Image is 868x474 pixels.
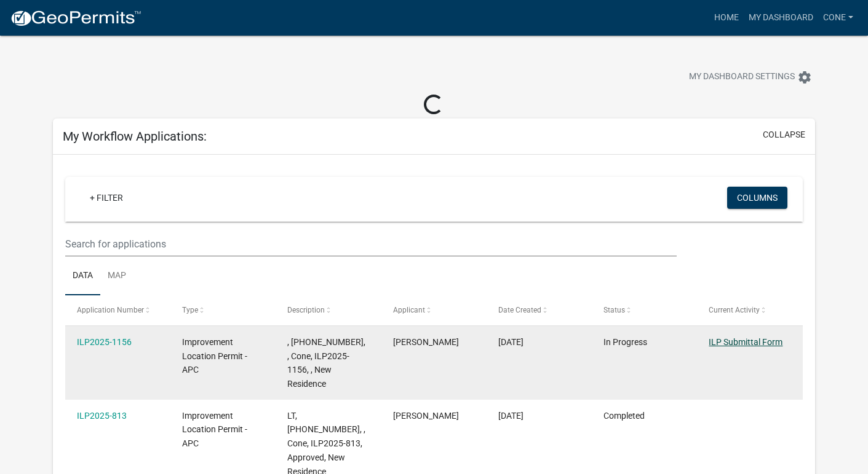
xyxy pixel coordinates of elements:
span: Improvement Location Permit - APC [182,337,247,375]
button: My Dashboard Settingssettings [679,65,822,89]
a: My Dashboard [744,6,818,29]
datatable-header-cell: Type [170,295,276,325]
datatable-header-cell: Current Activity [697,295,802,325]
span: 09/14/2025 [498,337,524,347]
a: Cone [818,6,858,29]
a: Data [65,257,100,296]
span: Applicant [393,306,425,314]
a: Home [709,6,744,29]
span: , 010-107-292, , Cone, ILP2025-1156, , New Residence [287,337,365,389]
span: My Dashboard Settings [689,70,795,85]
datatable-header-cell: Description [276,295,381,325]
button: collapse [763,128,805,141]
a: ILP2025-813 [77,411,127,421]
span: Dana [393,337,459,347]
datatable-header-cell: Date Created [487,295,592,325]
span: Improvement Location Permit - APC [182,411,247,449]
a: Map [100,257,133,296]
h5: My Workflow Applications: [63,129,207,144]
button: Columns [727,187,787,209]
span: Current Activity [709,306,760,314]
span: Status [603,306,625,314]
input: Search for applications [65,231,677,257]
span: Completed [603,411,645,421]
span: Application Number [77,306,144,314]
datatable-header-cell: Application Number [65,295,170,325]
span: In Progress [603,337,647,347]
span: Description [287,306,325,314]
datatable-header-cell: Status [592,295,697,325]
a: + Filter [80,187,133,209]
a: ILP2025-1156 [77,337,132,347]
span: Type [182,306,198,314]
span: Date Created [498,306,541,314]
a: ILP Submittal Form [709,337,782,347]
datatable-header-cell: Applicant [381,295,486,325]
span: Dana [393,411,459,421]
i: settings [797,70,812,85]
span: 07/07/2025 [498,411,524,421]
